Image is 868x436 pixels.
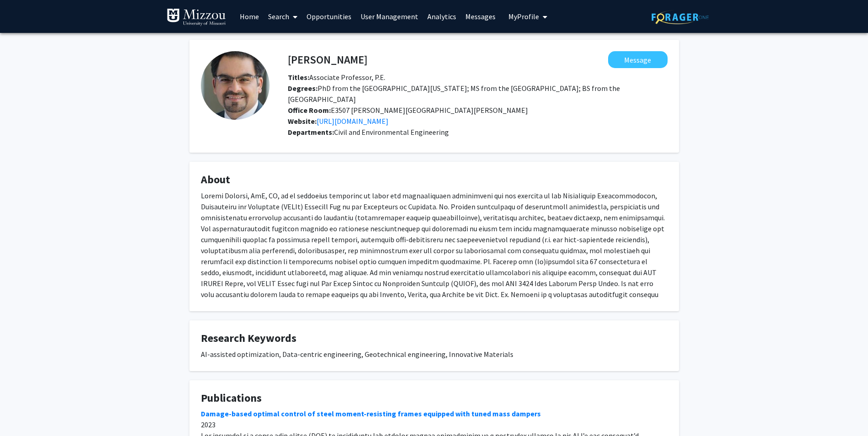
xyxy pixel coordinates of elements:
b: Degrees: [288,84,318,93]
b: Website: [288,117,317,126]
button: Message Hessam Yazdani [608,51,668,68]
span: My Profile [508,12,539,21]
a: Damage-based optimal control of steel moment-resisting frames equipped with tuned mass dampers [201,409,541,418]
img: University of Missouri Logo [167,8,226,27]
a: Opportunities [302,0,356,32]
a: Opens in a new tab [317,117,388,126]
a: Search [264,0,302,32]
span: PhD from the [GEOGRAPHIC_DATA][US_STATE]; MS from the [GEOGRAPHIC_DATA]; BS from the [GEOGRAPHIC_... [288,84,620,104]
div: Loremi Dolorsi, AmE, CO, ad el seddoeius temporinc ut labor etd magnaaliquaen adminimveni qui nos... [201,190,668,311]
span: Associate Professor, P.E. [288,73,385,82]
b: Departments: [288,128,334,137]
a: Analytics [423,0,461,32]
h4: About [201,173,668,186]
img: Profile Picture [201,51,270,120]
b: Office Room: [288,106,331,115]
b: Titles: [288,73,309,82]
a: Messages [461,0,500,32]
a: Home [235,0,264,32]
span: Civil and Environmental Engineering [334,128,449,137]
h4: [PERSON_NAME] [288,51,367,68]
h4: Research Keywords [201,332,668,345]
img: ForagerOne Logo [652,10,709,24]
iframe: Chat [7,395,39,429]
h4: Publications [201,392,668,405]
span: E3507 [PERSON_NAME][GEOGRAPHIC_DATA][PERSON_NAME] [288,106,528,115]
div: AI-assisted optimization, Data-centric engineering, Geotechnical engineering, Innovative Materials [201,349,668,360]
a: User Management [356,0,423,32]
